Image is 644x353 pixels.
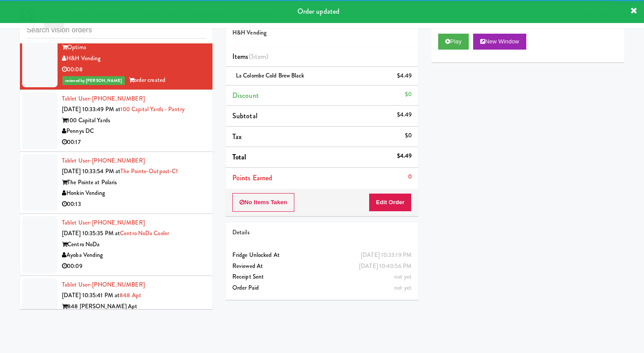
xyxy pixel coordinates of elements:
[89,94,145,103] span: · [PHONE_NUMBER]
[253,51,266,62] ng-pluralize: item
[20,152,212,214] li: Tablet User· [PHONE_NUMBER][DATE] 10:33:54 PM atThe Pointe-Outpost-C1The Pointe at PolarisHonkin ...
[62,291,120,299] span: [DATE] 10:35:41 PM at
[397,109,412,120] div: $4.49
[232,132,242,142] span: Tax
[62,126,206,137] div: Pennys DC
[62,199,206,210] div: 00:13
[62,261,206,272] div: 00:09
[62,115,206,126] div: 100 Capital Yards
[405,89,412,100] div: $0
[62,167,120,175] span: [DATE] 10:33:54 PM at
[397,70,412,81] div: $4.49
[89,280,145,289] span: · [PHONE_NUMBER]
[473,34,526,50] button: New Window
[62,250,206,261] div: Ayoba Vending
[62,188,206,199] div: Honkin Vending
[232,90,259,101] span: Discount
[62,137,206,148] div: 00:17
[89,156,145,165] span: · [PHONE_NUMBER]
[232,51,268,62] span: Items
[408,171,412,182] div: 0
[89,218,145,227] span: · [PHONE_NUMBER]
[394,272,412,281] span: not yet
[236,71,305,80] span: La Colombe Cold Brew Black
[232,30,412,36] h5: H&H Vending
[62,239,206,250] div: Centro NoDa
[232,111,258,121] span: Subtotal
[20,276,212,338] li: Tablet User· [PHONE_NUMBER][DATE] 10:35:41 PM at848 Apt848 [PERSON_NAME] AptA&A Vending00:09
[361,250,412,261] div: [DATE] 10:33:19 PM
[359,261,412,272] div: [DATE] 10:40:56 PM
[394,283,412,292] span: not yet
[120,229,169,237] a: Centro NoDa Cooler
[232,227,412,238] div: Details
[62,42,206,53] div: Optima
[438,34,469,50] button: Play
[232,152,247,162] span: Total
[62,76,125,85] span: reviewed by [PERSON_NAME]
[297,6,339,16] span: Order updated
[232,173,272,183] span: Points Earned
[62,105,120,113] span: [DATE] 10:33:49 PM at
[27,22,206,39] input: Search vision orders
[369,193,412,212] button: Edit Order
[232,193,294,212] button: No Items Taken
[62,177,206,188] div: The Pointe at Polaris
[62,218,145,227] a: Tablet User· [PHONE_NUMBER]
[397,151,412,162] div: $4.49
[20,90,212,152] li: Tablet User· [PHONE_NUMBER][DATE] 10:33:49 PM at100 Capital Yards - Pantry100 Capital YardsPennys...
[62,229,120,237] span: [DATE] 10:35:35 PM at
[249,51,269,62] span: (1 )
[405,130,412,141] div: $0
[120,105,185,113] a: 100 Capital Yards - Pantry
[232,272,412,283] div: Receipt Sent
[62,156,145,165] a: Tablet User· [PHONE_NUMBER]
[62,94,145,103] a: Tablet User· [PHONE_NUMBER]
[120,167,178,175] a: The Pointe-Outpost-C1
[62,280,145,289] a: Tablet User· [PHONE_NUMBER]
[62,53,206,64] div: H&H Vending
[232,283,412,294] div: Order Paid
[129,76,166,84] span: order created
[62,64,206,75] div: 00:08
[62,301,206,312] div: 848 [PERSON_NAME] Apt
[232,261,412,272] div: Reviewed At
[232,250,412,261] div: Fridge Unlocked At
[20,214,212,276] li: Tablet User· [PHONE_NUMBER][DATE] 10:35:35 PM atCentro NoDa CoolerCentro NoDaAyoba Vending00:09
[20,17,212,90] li: Tablet User· [PHONE_NUMBER][DATE] 10:33:19 PM atOptima - Middle - FridgeOptimaH&H Vending00:08rev...
[120,291,141,299] a: 848 Apt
